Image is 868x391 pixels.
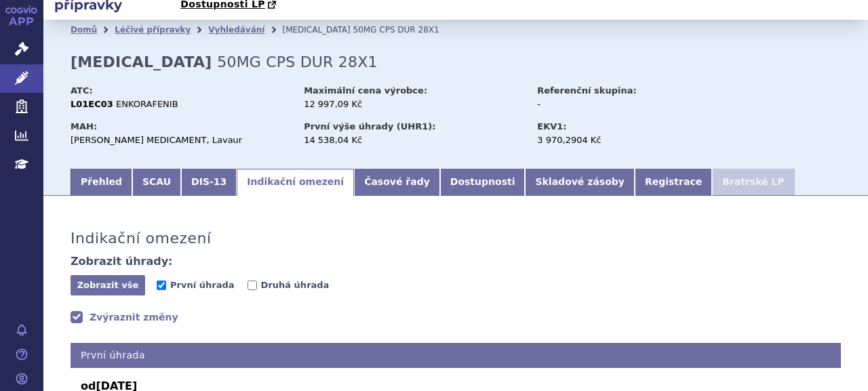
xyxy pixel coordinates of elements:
[170,280,234,290] span: První úhrada
[304,121,435,131] strong: První výše úhrady (UHR1):
[71,54,212,70] strong: [MEDICAL_DATA]
[71,85,93,96] strong: ATC:
[282,25,350,35] span: [MEDICAL_DATA]
[354,169,440,196] a: Časové řady
[237,169,354,196] a: Indikační omezení
[537,134,690,146] div: 3 970,2904 Kč
[304,98,524,110] div: 12 997,09 Kč
[217,54,377,70] span: 50MG CPS DUR 28X1
[116,99,178,109] span: ENKORAFENIB
[248,281,257,290] input: Druhá úhrada
[115,25,191,35] a: Léčivé přípravky
[208,25,264,35] a: Vyhledávání
[525,169,634,196] a: Skladové zásoby
[304,85,427,96] strong: Maximální cena výrobce:
[71,310,178,324] a: Zvýraznit změny
[304,134,524,146] div: 14 538,04 Kč
[71,134,291,146] div: [PERSON_NAME] MEDICAMENT, Lavaur
[71,25,97,35] a: Domů
[71,255,173,268] h4: Zobrazit úhrady:
[132,169,181,196] a: SCAU
[181,169,237,196] a: DIS-13
[537,85,636,96] strong: Referenční skupina:
[77,280,139,290] span: Zobrazit vše
[157,281,166,290] input: První úhrada
[71,99,113,109] strong: L01EC03
[71,230,212,247] h3: Indikační omezení
[261,280,330,290] span: Druhá úhrada
[353,25,439,35] span: 50MG CPS DUR 28X1
[537,98,690,110] div: -
[71,169,132,196] a: Přehled
[71,121,97,131] strong: MAH:
[537,121,566,131] strong: EKV1:
[71,343,841,368] h4: První úhrada
[440,169,526,196] a: Dostupnosti
[71,275,145,295] button: Zobrazit vše
[635,169,712,196] a: Registrace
